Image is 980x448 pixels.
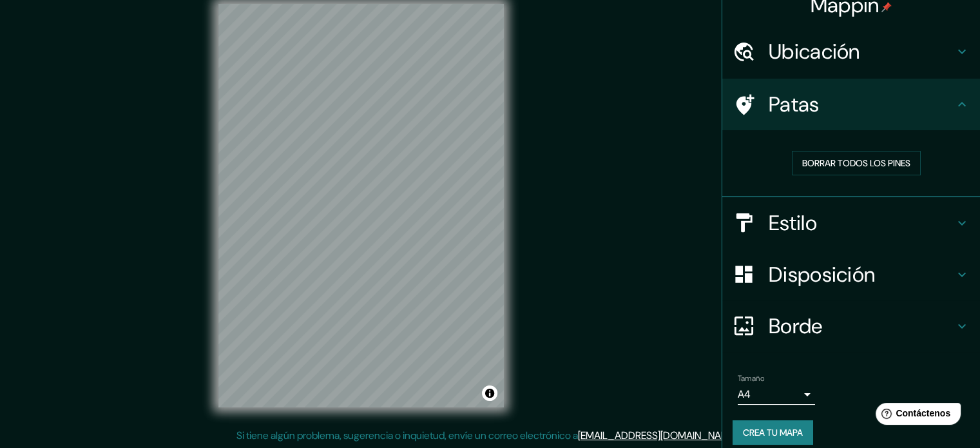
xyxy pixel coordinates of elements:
div: Borde [722,300,980,352]
font: Crea tu mapa [743,427,803,438]
font: Disposición [769,261,875,288]
font: Patas [769,91,820,118]
img: pin-icon.png [881,2,892,12]
button: Activar o desactivar atribución [482,385,497,401]
iframe: Lanzador de widgets de ayuda [865,398,966,434]
font: Borde [769,313,823,340]
font: Borrar todos los pines [802,157,910,169]
div: Patas [722,79,980,130]
div: Estilo [722,197,980,249]
div: Ubicación [722,26,980,77]
a: [EMAIL_ADDRESS][DOMAIN_NAME] [578,429,737,442]
div: Disposición [722,249,980,300]
button: Crea tu mapa [733,420,813,445]
font: Estilo [769,209,817,237]
font: Si tiene algún problema, sugerencia o inquietud, envíe un correo electrónico a [236,429,578,442]
div: A4 [738,384,815,405]
font: Ubicación [769,38,860,65]
canvas: Mapa [218,4,504,407]
font: Tamaño [738,373,764,384]
button: Borrar todos los pines [792,151,921,175]
font: A4 [738,387,751,401]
